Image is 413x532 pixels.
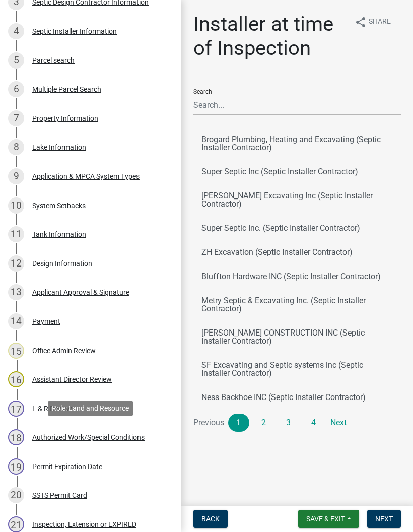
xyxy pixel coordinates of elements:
[32,115,98,122] div: Property Information
[32,289,129,296] div: Applicant Approval & Signature
[32,434,145,441] div: Authorized Work/Special Conditions
[32,231,86,238] div: Tank Information
[8,168,24,184] div: 9
[278,414,299,432] a: 3
[193,12,347,60] h1: Installer at time of Inspection
[8,81,24,97] div: 6
[367,510,401,528] button: Next
[193,95,401,115] input: Search...
[298,510,359,528] button: Save & Exit
[32,57,75,64] div: Parcel search
[32,28,117,35] div: Septic Installer Information
[193,385,401,410] button: Ness Backhoe INC (Septic Installer Contractor)
[193,353,401,385] button: SF Excavating and Septic systems inc (Septic Installer Contractor)
[8,401,24,417] div: 17
[8,255,24,272] div: 12
[193,160,401,184] button: Super Septic Inc (Septic Installer Contractor)
[32,86,101,93] div: Multiple Parcel Search
[8,371,24,387] div: 16
[8,52,24,69] div: 5
[193,289,401,321] button: Metry Septic & Excavating Inc. (Septic Installer Contractor)
[347,12,399,32] button: shareShare
[32,492,87,499] div: SSTS Permit Card
[32,463,102,470] div: Permit Expiration Date
[8,110,24,126] div: 7
[355,16,367,28] i: share
[201,515,220,523] span: Back
[369,16,391,28] span: Share
[32,318,60,325] div: Payment
[193,510,228,528] button: Back
[8,284,24,300] div: 13
[193,264,401,289] button: Bluffton Hardware INC (Septic Installer Contractor)
[193,321,401,353] button: [PERSON_NAME] CONSTRUCTION INC (Septic Installer Contractor)
[193,216,401,240] button: Super Septic Inc. (Septic Installer Contractor)
[48,401,133,416] div: Role: Land and Resource
[32,202,86,209] div: System Setbacks
[8,313,24,329] div: 14
[306,515,345,523] span: Save & Exit
[228,414,249,432] a: 1
[8,23,24,39] div: 4
[303,414,324,432] a: 4
[32,260,92,267] div: Design Information
[8,226,24,242] div: 11
[193,414,401,432] nav: Page navigation
[8,139,24,155] div: 8
[32,347,96,354] div: Office Admin Review
[32,521,136,528] div: Inspection, Extension or EXPIRED
[32,405,72,412] div: L & R Review
[8,487,24,503] div: 20
[32,144,86,151] div: Lake Information
[32,173,140,180] div: Application & MPCA System Types
[8,197,24,214] div: 10
[328,414,349,432] a: Next
[193,240,401,264] button: ZH Excavation (Septic Installer Contractor)
[32,376,112,383] div: Assistant Director Review
[253,414,274,432] a: 2
[8,429,24,445] div: 18
[193,127,401,160] button: Brogard Plumbing, Heating and Excavating (Septic Installer Contractor)
[193,184,401,216] button: [PERSON_NAME] Excavating Inc (Septic Installer Contractor)
[8,343,24,359] div: 15
[375,515,393,523] span: Next
[8,458,24,475] div: 19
